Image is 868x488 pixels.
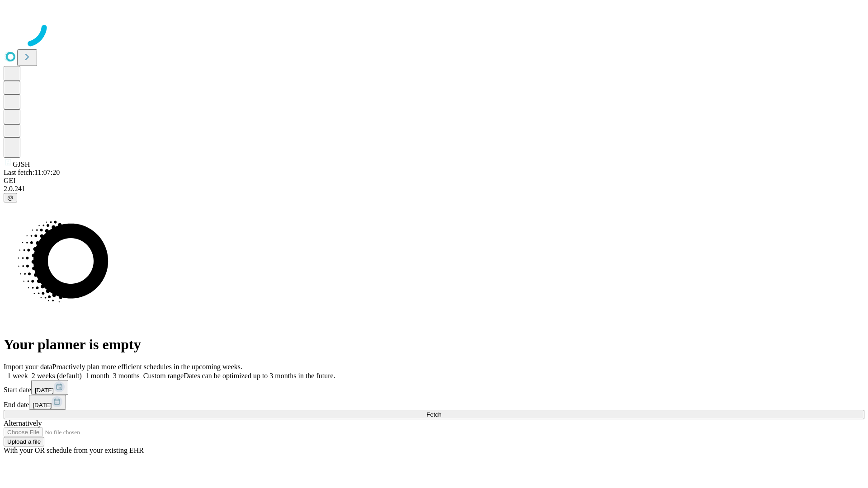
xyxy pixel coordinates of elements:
[143,372,184,380] span: Custom range
[85,372,109,380] span: 1 month
[31,380,68,395] button: [DATE]
[4,177,864,185] div: GEI
[113,372,140,380] span: 3 months
[4,169,60,176] span: Last fetch: 11:07:20
[4,185,864,193] div: 2.0.241
[32,372,82,380] span: 2 weeks (default)
[4,193,17,202] button: @
[13,160,30,168] span: GJSH
[7,194,14,201] span: @
[35,387,54,394] span: [DATE]
[4,446,144,454] span: With your OR schedule from your existing EHR
[4,419,42,427] span: Alternatively
[4,363,52,371] span: Import your data
[7,372,28,380] span: 1 week
[52,363,242,371] span: Proactively plan more efficient schedules in the upcoming weeks.
[33,402,52,408] span: [DATE]
[4,380,864,395] div: Start date
[4,395,864,410] div: End date
[426,411,441,418] span: Fetch
[4,410,864,419] button: Fetch
[4,336,864,353] h1: Your planner is empty
[29,395,66,410] button: [DATE]
[4,437,44,446] button: Upload a file
[184,372,335,380] span: Dates can be optimized up to 3 months in the future.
